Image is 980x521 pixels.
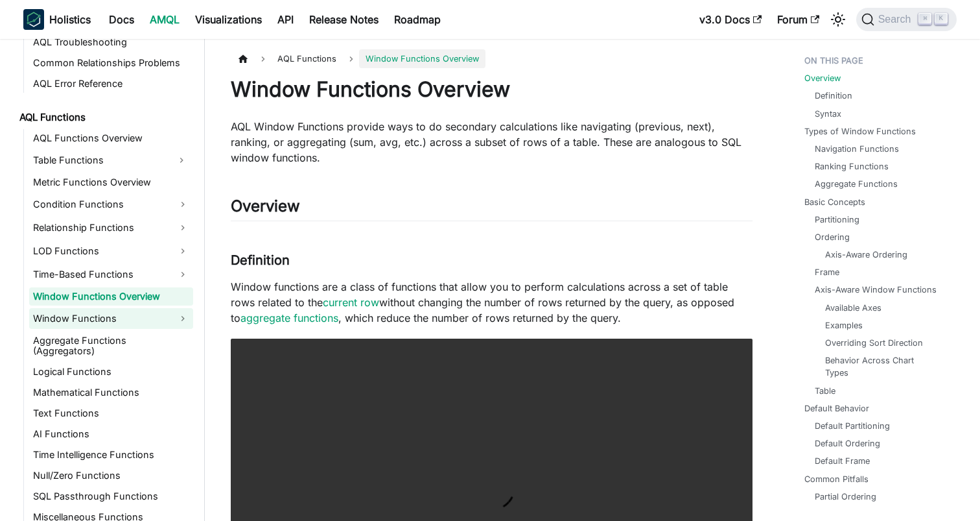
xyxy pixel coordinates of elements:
[769,9,827,30] a: Forum
[935,13,948,25] kbd: K
[29,332,193,360] a: Aggregate Functions (Aggregators)
[23,9,91,30] a: HolisticsHolistics
[23,9,44,30] img: Holistics
[29,194,193,215] a: Condition Functions
[231,119,752,165] p: AQL Window Functions provide ways to do secondary calculations like navigating (previous, next), ...
[231,197,752,221] h2: Overview
[49,12,91,27] b: Holistics
[815,455,870,467] a: Default Frame
[804,72,841,84] a: Overview
[815,437,880,450] a: Default Ordering
[29,129,193,147] a: AQL Functions Overview
[815,213,859,226] a: Partitioning
[815,491,876,503] a: Partial Ordering
[29,264,193,285] a: Time-Based Functions
[231,49,255,68] a: Home page
[270,9,301,30] a: API
[231,279,752,326] p: Window functions are a class of functions that allow you to perform calculations across a set of ...
[825,337,923,349] a: Overriding Sort Direction
[29,308,193,329] a: Window Functions
[825,319,863,332] a: Examples
[29,54,193,72] a: Common Relationships Problems
[142,9,187,30] a: AMQL
[815,385,835,397] a: Table
[856,8,957,31] button: Search (Command+K)
[815,90,852,102] a: Definition
[323,296,379,309] a: current row
[29,217,193,238] a: Relationship Functions
[29,466,193,485] a: Null/Zero Functions
[187,9,270,30] a: Visualizations
[29,487,193,505] a: SQL Passthrough Functions
[29,446,193,464] a: Time Intelligence Functions
[29,383,193,402] a: Mathematical Functions
[29,173,193,191] a: Metric Functions Overview
[101,9,142,30] a: Docs
[386,9,449,30] a: Roadmap
[29,425,193,443] a: AI Functions
[804,402,869,415] a: Default Behavior
[359,49,485,68] span: Window Functions Overview
[240,311,338,324] a: aggregate functions
[815,266,839,278] a: Frame
[804,196,865,208] a: Basic Concepts
[29,150,170,171] a: Table Functions
[918,13,931,25] kbd: ⌘
[815,160,889,173] a: Ranking Functions
[815,231,850,243] a: Ordering
[16,108,193,127] a: AQL Functions
[29,287,193,306] a: Window Functions Overview
[231,252,752,269] h3: Definition
[231,77,752,103] h1: Window Functions Overview
[692,9,769,30] a: v3.0 Docs
[804,473,869,485] a: Common Pitfalls
[874,14,919,25] span: Search
[29,363,193,381] a: Logical Functions
[29,404,193,422] a: Text Functions
[231,49,752,68] nav: Breadcrumbs
[825,248,907,261] a: Axis-Aware Ordering
[29,33,193,51] a: AQL Troubleshooting
[10,39,205,521] nav: Docs sidebar
[825,302,881,314] a: Available Axes
[815,143,899,155] a: Navigation Functions
[815,108,841,120] a: Syntax
[804,125,916,138] a: Types of Window Functions
[271,49,343,68] span: AQL Functions
[170,150,193,171] button: Expand sidebar category 'Table Functions'
[828,9,848,30] button: Switch between dark and light mode (currently light mode)
[815,284,937,296] a: Axis-Aware Window Functions
[815,420,890,432] a: Default Partitioning
[301,9,386,30] a: Release Notes
[29,75,193,93] a: AQL Error Reference
[29,241,193,261] a: LOD Functions
[815,178,898,190] a: Aggregate Functions
[825,354,939,379] a: Behavior Across Chart Types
